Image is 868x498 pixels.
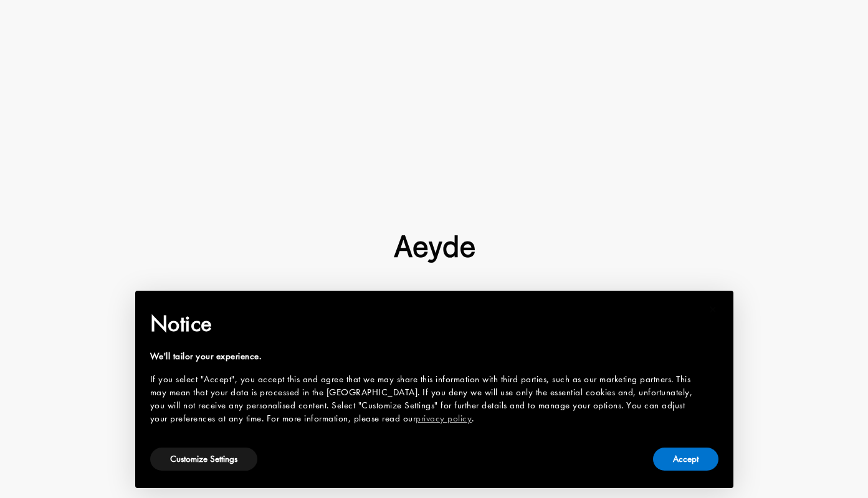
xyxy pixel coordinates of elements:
button: Close this notice [699,294,728,324]
button: Customize Settings [150,448,257,471]
span: × [709,299,717,319]
img: footer-logo.svg [394,235,475,263]
div: We'll tailor your experience. [150,350,699,363]
a: privacy policy [416,412,472,425]
div: If you select "Accept", you accept this and agree that we may share this information with third p... [150,373,699,425]
button: Accept [653,448,718,471]
h2: Notice [150,308,699,340]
